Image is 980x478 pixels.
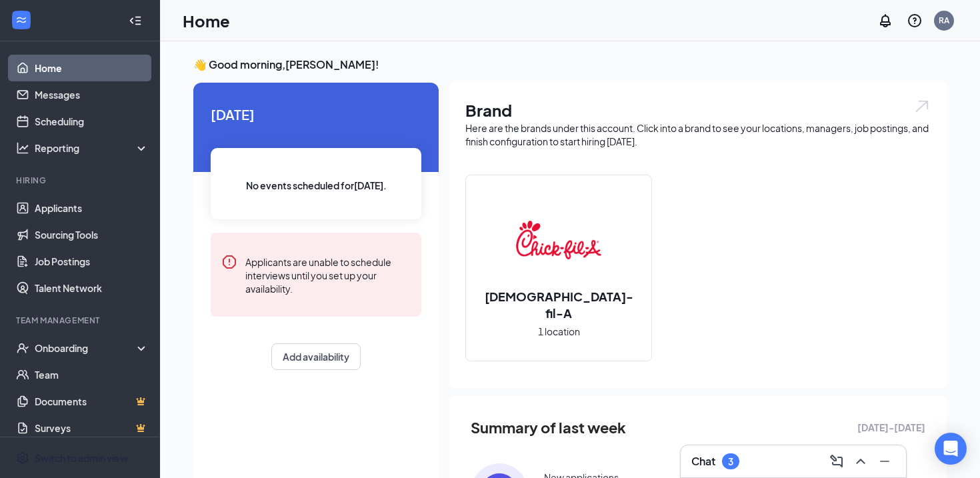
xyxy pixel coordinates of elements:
img: open.6027fd2a22e1237b5b06.svg [913,99,931,114]
div: Applicants are unable to schedule interviews until you set up your availability. [245,254,411,295]
div: Onboarding [35,341,137,355]
a: Messages [35,81,149,108]
span: No events scheduled for [DATE] . [246,178,387,193]
div: Team Management [16,315,146,326]
span: [DATE] - [DATE] [857,420,925,435]
h1: Brand [465,99,931,121]
button: Minimize [874,451,895,472]
svg: QuestionInfo [907,13,923,29]
img: Chick-fil-A [516,197,601,283]
a: Home [35,55,149,81]
h3: Chat [691,454,715,469]
svg: WorkstreamLogo [15,13,28,27]
div: Hiring [16,175,146,186]
div: Switch to admin view [35,451,128,465]
a: Sourcing Tools [35,221,149,248]
svg: Minimize [877,453,893,469]
svg: Error [221,254,237,270]
span: 1 location [538,324,580,339]
button: Add availability [271,343,361,370]
a: Applicants [35,195,149,221]
a: Talent Network [35,275,149,301]
svg: Collapse [129,14,142,27]
span: Summary of last week [471,416,626,439]
a: DocumentsCrown [35,388,149,415]
svg: Analysis [16,141,29,155]
svg: Notifications [877,13,893,29]
span: [DATE] [211,104,421,125]
div: 3 [728,456,733,467]
svg: UserCheck [16,341,29,355]
svg: Settings [16,451,29,465]
a: Team [35,361,149,388]
button: ChevronUp [850,451,871,472]
a: Scheduling [35,108,149,135]
h3: 👋 Good morning, [PERSON_NAME] ! [193,57,947,72]
a: Job Postings [35,248,149,275]
h1: Home [183,9,230,32]
div: Reporting [35,141,149,155]
button: ComposeMessage [826,451,847,472]
div: Open Intercom Messenger [935,433,967,465]
div: RA [939,15,949,26]
svg: ChevronUp [853,453,869,469]
a: SurveysCrown [35,415,149,441]
svg: ComposeMessage [829,453,845,469]
h2: [DEMOGRAPHIC_DATA]-fil-A [466,288,651,321]
div: Here are the brands under this account. Click into a brand to see your locations, managers, job p... [465,121,931,148]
